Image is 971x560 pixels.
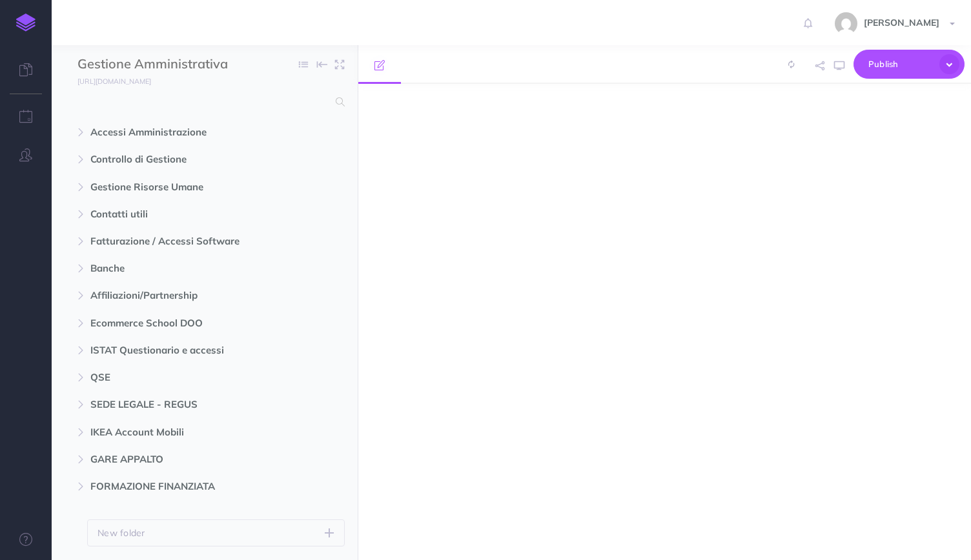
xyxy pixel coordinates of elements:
span: Controllo di Gestione [90,152,264,167]
span: Accessi Amministrazione [90,125,264,140]
small: [URL][DOMAIN_NAME] [77,77,151,86]
img: logo-mark.svg [16,14,36,32]
span: IKEA Account Mobili [90,425,264,440]
span: Publish [868,54,933,74]
span: Affiliazioni/Partnership [90,288,264,303]
span: Fatturazione / Accessi Software [90,234,264,249]
span: GARE APPALTO [90,452,264,467]
input: Search [77,90,328,114]
button: Publish [853,50,965,79]
span: Contatti utili [90,206,264,222]
span: Ecommerce School DOO [90,315,264,331]
span: Gestione Risorse Umane [90,179,264,195]
span: [PERSON_NAME] [857,17,946,28]
img: 773ddf364f97774a49de44848d81cdba.jpg [835,12,857,35]
input: Documentation Name [77,55,229,74]
span: SEDE LEGALE - REGUS [90,397,264,412]
span: QSE [90,370,264,385]
span: Banche [90,261,264,276]
button: New folder [87,519,345,546]
span: ISTAT Questionario e accessi [90,343,264,358]
a: [URL][DOMAIN_NAME] [52,74,164,87]
p: New folder [97,526,145,540]
span: FORMAZIONE FINANZIATA [90,479,264,494]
